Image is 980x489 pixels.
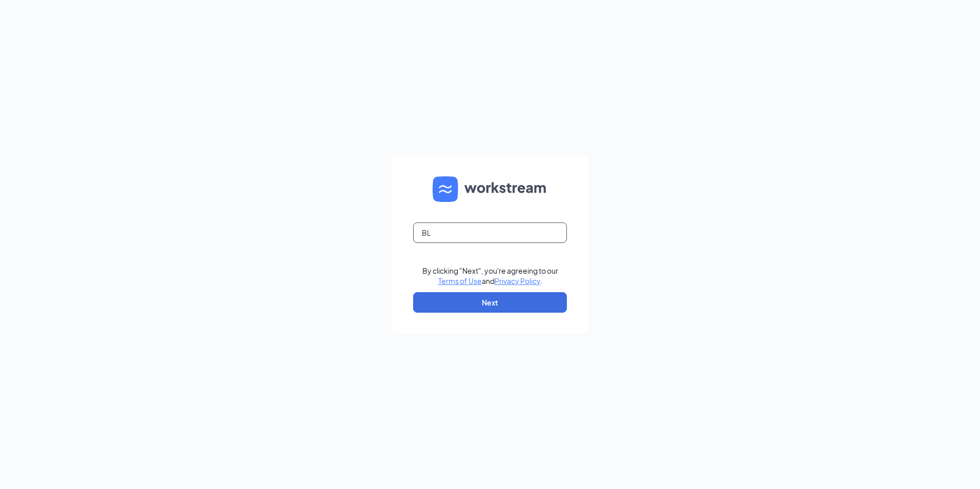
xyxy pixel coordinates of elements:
[438,276,482,286] a: Terms of Use
[422,266,558,286] div: By clicking "Next", you're agreeing to our and .
[413,292,567,313] button: Next
[495,276,540,286] a: Privacy Policy
[413,222,567,243] input: Email
[433,176,547,202] img: WS logo and Workstream text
